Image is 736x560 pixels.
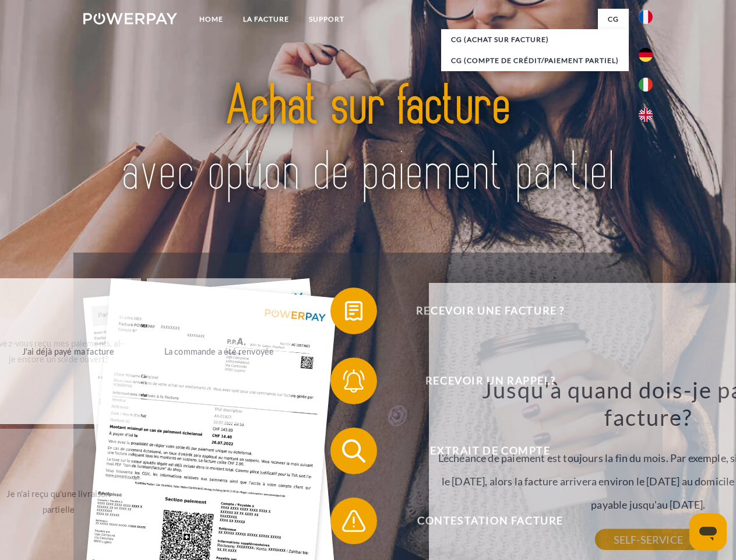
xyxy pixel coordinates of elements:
[189,9,233,30] a: Home
[330,498,633,544] button: Contestation Facture
[598,9,629,30] a: CG
[339,506,368,535] img: qb_warning.svg
[339,436,368,466] img: qb_search.svg
[330,428,633,474] button: Extrait de compte
[330,288,633,334] button: Recevoir une facture ?
[441,50,629,71] a: CG (Compte de crédit/paiement partiel)
[639,108,653,122] img: en
[639,10,653,24] img: fr
[595,529,702,550] a: SELF-SERVICE
[639,48,653,62] img: de
[3,343,134,359] div: J'ai déjà payé ma facture
[83,13,177,24] img: logo-powerpay-white.svg
[111,56,625,223] img: title-powerpay_fr.svg
[339,366,368,395] img: qb_bell.svg
[330,358,633,404] button: Recevoir un rappel?
[339,296,368,325] img: qb_bill.svg
[299,9,354,30] a: Support
[441,29,629,50] a: CG (achat sur facture)
[639,78,653,92] img: it
[154,343,285,359] div: La commande a été renvoyée
[233,9,299,30] a: LA FACTURE
[689,513,727,551] iframe: Bouton de lancement de la fenêtre de messagerie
